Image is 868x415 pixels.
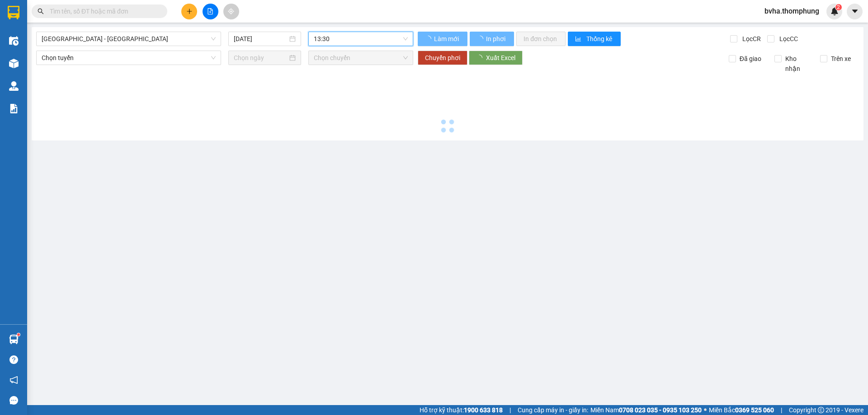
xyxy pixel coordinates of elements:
[228,8,234,14] span: aim
[476,55,486,61] span: loading
[568,32,621,46] button: bar-chartThống kê
[464,406,503,414] strong: 1900 633 818
[50,6,156,16] input: Tìm tên, số ĐT hoặc mã đơn
[207,8,213,14] span: file-add
[418,51,467,65] button: Chuyển phơi
[619,406,702,414] strong: 0708 023 035 - 0935 103 250
[469,51,523,65] button: Xuất Excel
[470,32,514,46] button: In phơi
[782,54,813,74] span: Kho nhận
[709,405,774,415] span: Miền Bắc
[757,5,826,17] span: bvha.thomphung
[818,407,824,413] span: copyright
[516,32,566,46] button: In đơn chọn
[851,7,859,15] span: caret-down
[847,4,863,19] button: caret-down
[781,405,782,415] span: |
[704,408,707,412] span: ⚪️
[434,34,460,44] span: Làm mới
[486,53,515,63] span: Xuất Excel
[575,36,583,43] span: bar-chart
[203,4,218,19] button: file-add
[776,34,799,44] span: Lọc CC
[234,53,288,63] input: Chọn ngày
[9,355,18,364] span: question-circle
[17,333,20,336] sup: 1
[234,34,288,44] input: 14/08/2025
[223,4,239,19] button: aim
[314,51,408,65] span: Chọn chuyến
[486,34,507,44] span: In phơi
[9,376,18,384] span: notification
[186,8,193,14] span: plus
[9,36,19,46] img: warehouse-icon
[477,36,485,42] span: loading
[830,7,839,15] img: icon-new-feature
[590,405,702,415] span: Miền Nam
[420,405,503,415] span: Hỗ trợ kỹ thuật:
[9,104,19,113] img: solution-icon
[9,396,18,405] span: message
[425,36,433,42] span: loading
[9,59,19,68] img: warehouse-icon
[9,335,19,344] img: warehouse-icon
[181,4,197,19] button: plus
[418,32,467,46] button: Làm mới
[42,32,216,46] span: Hà Nội - Nghệ An
[739,34,762,44] span: Lọc CR
[835,4,842,10] sup: 2
[827,54,854,64] span: Trên xe
[509,405,511,415] span: |
[736,54,765,64] span: Đã giao
[586,34,613,44] span: Thống kê
[518,405,588,415] span: Cung cấp máy in - giấy in:
[837,4,840,10] span: 2
[8,6,19,19] img: logo-vxr
[314,32,408,46] span: 13:30
[9,81,19,91] img: warehouse-icon
[735,406,774,414] strong: 0369 525 060
[42,51,216,65] span: Chọn tuyến
[38,8,44,14] span: search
